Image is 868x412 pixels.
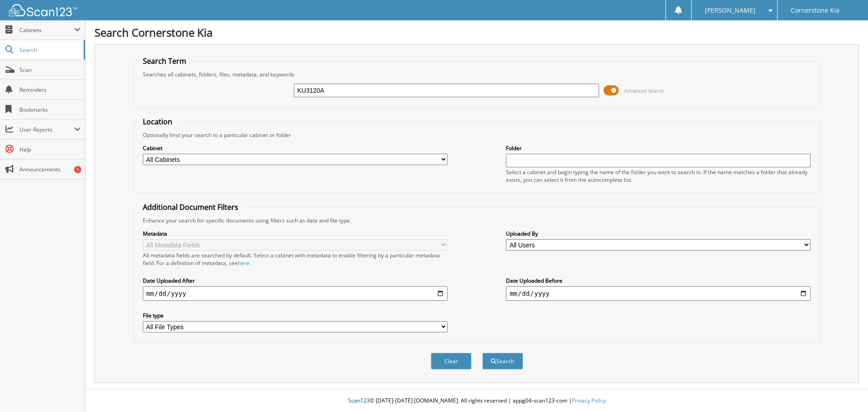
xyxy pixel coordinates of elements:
[85,390,868,412] div: © [DATE]-[DATE] [DOMAIN_NAME]. All rights reserved | appg04-scan123-com |
[74,166,81,173] div: 1
[19,86,80,94] span: Reminders
[19,46,79,54] span: Search
[506,230,811,237] label: Uploaded By
[19,146,80,153] span: Help
[19,166,80,173] span: Announcements
[94,25,859,40] h1: Search Cornerstone Kia
[138,71,816,78] div: Searches all cabinets, folders, files, metadata, and keywords
[823,369,868,412] iframe: Chat Widget
[138,202,243,212] legend: Additional Document Filters
[143,286,448,301] input: start
[624,87,664,94] span: Advanced Search
[348,397,370,404] span: Scan123
[138,117,177,127] legend: Location
[143,144,448,152] label: Cabinet
[19,106,80,114] span: Bookmarks
[506,277,811,284] label: Date Uploaded Before
[705,8,755,13] span: [PERSON_NAME]
[572,397,606,404] a: Privacy Policy
[19,26,74,34] span: Cabinets
[9,4,77,16] img: scan123-logo-white.svg
[138,131,816,139] div: Optionally limit your search to a particular cabinet or folder
[506,168,811,184] div: Select a cabinet and begin typing the name of the folder you want to search in. If the name match...
[143,251,448,267] div: All metadata fields are searched by default. Select a cabinet with metadata to enable filtering b...
[506,286,811,301] input: end
[19,66,80,74] span: Scan
[431,353,472,369] button: Clear
[238,259,250,267] a: here
[138,217,816,224] div: Enhance your search for specific documents using filters such as date and file type.
[482,353,523,369] button: Search
[143,230,448,237] label: Metadata
[143,312,448,319] label: File type
[138,56,191,66] legend: Search Term
[506,144,811,152] label: Folder
[143,277,448,284] label: Date Uploaded After
[791,8,840,13] span: Cornerstone Kia
[19,126,74,133] span: User Reports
